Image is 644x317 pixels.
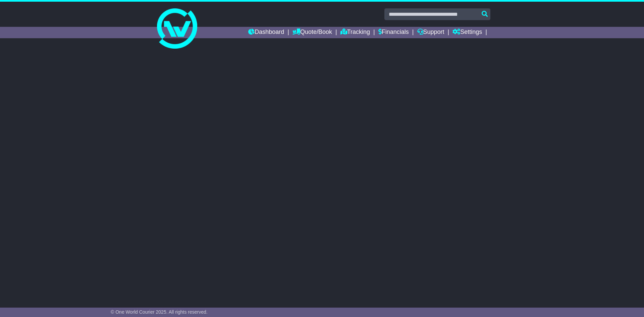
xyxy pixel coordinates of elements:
[378,27,409,38] a: Financials
[248,27,284,38] a: Dashboard
[340,27,370,38] a: Tracking
[292,27,332,38] a: Quote/Book
[111,309,208,315] span: © One World Courier 2025. All rights reserved.
[452,27,482,38] a: Settings
[417,27,444,38] a: Support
